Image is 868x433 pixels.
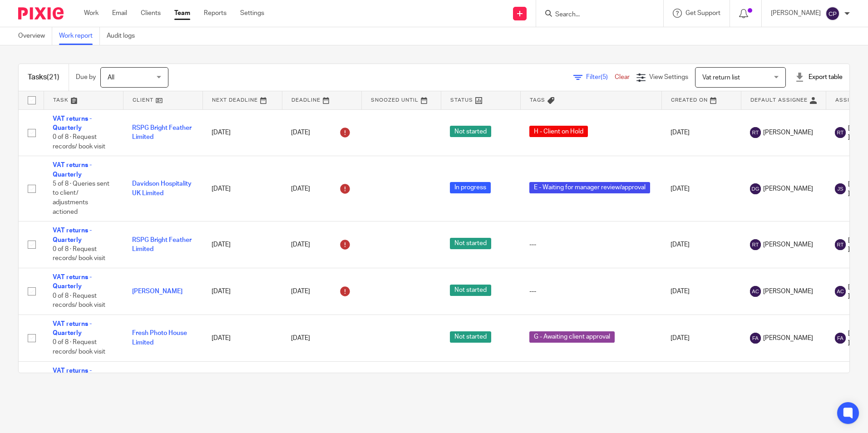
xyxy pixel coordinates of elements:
[763,128,813,137] span: [PERSON_NAME]
[240,9,264,18] a: Settings
[661,156,741,221] td: [DATE]
[53,321,92,336] a: VAT returns - Quarterly
[450,126,491,137] span: Not started
[661,268,741,315] td: [DATE]
[529,240,652,249] div: ---
[291,284,352,299] div: [DATE]
[59,27,100,45] a: Work report
[750,183,761,194] img: svg%3E
[450,285,491,296] span: Not started
[291,334,352,343] div: [DATE]
[202,268,282,315] td: [DATE]
[202,109,282,156] td: [DATE]
[204,9,227,18] a: Reports
[763,287,813,296] span: [PERSON_NAME]
[132,288,182,295] a: [PERSON_NAME]
[174,9,190,18] a: Team
[686,10,720,16] span: Get Support
[53,340,105,355] span: 0 of 8 · Request records/ book visit
[825,6,840,21] img: svg%3E
[763,240,813,249] span: [PERSON_NAME]
[450,331,491,343] span: Not started
[763,184,813,193] span: [PERSON_NAME]
[750,286,761,297] img: svg%3E
[141,9,161,18] a: Clients
[661,361,741,408] td: [DATE]
[661,109,741,156] td: [DATE]
[202,361,282,408] td: [DATE]
[702,74,740,81] span: Vat return list
[530,98,545,103] span: Tags
[112,9,127,18] a: Email
[18,27,52,45] a: Overview
[835,286,846,297] img: svg%3E
[750,333,761,344] img: svg%3E
[529,287,652,296] div: ---
[795,73,843,82] div: Export table
[202,156,282,221] td: [DATE]
[76,73,96,82] p: Due by
[53,368,92,383] a: VAT returns - Quarterly
[132,125,192,140] a: RSPG Bright Feather Limited
[53,274,92,290] a: VAT returns - Quarterly
[835,239,846,250] img: svg%3E
[750,127,761,138] img: svg%3E
[84,9,99,18] a: Work
[53,227,92,243] a: VAT returns - Quarterly
[450,238,491,249] span: Not started
[554,11,636,19] input: Search
[53,293,105,309] span: 0 of 8 · Request records/ book visit
[202,221,282,268] td: [DATE]
[132,330,187,345] a: Fresh Photo House Limited
[529,331,615,343] span: G - Awaiting client approval
[132,181,192,196] a: Davidson Hospitality UK Limited
[750,239,761,250] img: svg%3E
[53,116,92,131] a: VAT returns - Quarterly
[107,27,142,45] a: Audit logs
[53,162,92,177] a: VAT returns - Quarterly
[108,74,114,81] span: All
[291,125,352,140] div: [DATE]
[771,9,821,18] p: [PERSON_NAME]
[53,246,105,262] span: 0 of 8 · Request records/ book visit
[615,74,630,80] a: Clear
[835,183,846,194] img: svg%3E
[586,74,615,80] span: Filter
[291,237,352,252] div: [DATE]
[763,334,813,343] span: [PERSON_NAME]
[291,182,352,196] div: [DATE]
[835,127,846,138] img: svg%3E
[450,182,491,193] span: In progress
[47,74,59,81] span: (21)
[649,74,688,80] span: View Settings
[132,237,192,252] a: RSPG Bright Feather Limited
[28,73,59,82] h1: Tasks
[529,126,588,137] span: H - Client on Hold
[601,74,608,80] span: (5)
[661,221,741,268] td: [DATE]
[53,134,105,150] span: 0 of 8 · Request records/ book visit
[18,7,64,20] img: Pixie
[661,315,741,361] td: [DATE]
[202,315,282,361] td: [DATE]
[835,333,846,344] img: svg%3E
[53,181,109,215] span: 5 of 8 · Queries sent to client/ adjustments actioned
[529,182,650,193] span: E - Waiting for manager review/approval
